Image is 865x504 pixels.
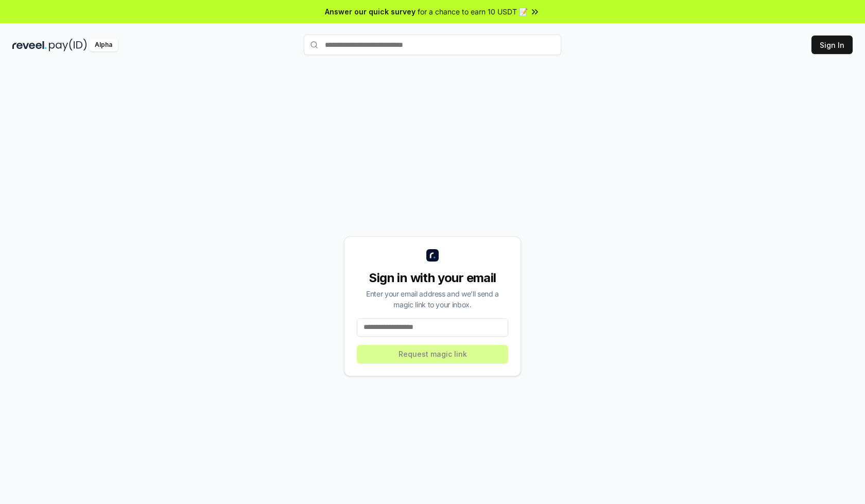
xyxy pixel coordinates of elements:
[811,36,853,54] button: Sign In
[49,39,87,51] img: pay_id
[357,270,508,286] div: Sign in with your email
[12,39,47,51] img: reveel_dark
[418,6,528,17] span: for a chance to earn 10 USDT 📝
[357,288,508,310] div: Enter your email address and we’ll send a magic link to your inbox.
[426,249,439,262] img: logo_small
[325,6,416,17] span: Answer our quick survey
[89,39,118,51] div: Alpha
